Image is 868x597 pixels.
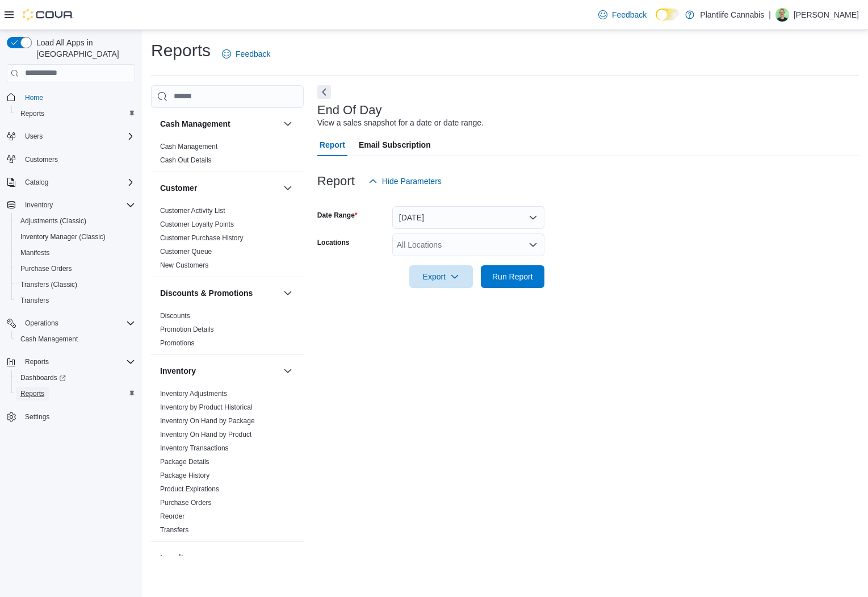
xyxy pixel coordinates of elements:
span: Reports [16,387,135,400]
button: Users [2,128,140,144]
a: Inventory On Hand by Product [160,431,251,439]
span: Inventory On Hand by Package [160,416,255,425]
span: Run Report [492,271,533,282]
button: Cash Management [160,118,279,130]
button: Loyalty [281,551,295,565]
button: Operations [2,315,140,331]
a: Purchase Orders [160,499,212,507]
div: Cash Management [151,140,304,172]
h3: Discounts & Promotions [160,287,253,299]
button: Reports [11,106,140,122]
h1: Reports [151,39,211,62]
h3: Cash Management [160,118,230,130]
a: Transfers [16,294,53,307]
span: Reports [20,389,44,398]
span: Transfers (Classic) [16,278,135,291]
span: Dark Mode [656,20,656,21]
span: Customer Queue [160,247,212,256]
button: Transfers (Classic) [11,277,140,293]
span: Purchase Orders [20,264,72,273]
a: New Customers [160,261,208,269]
a: Feedback [217,43,275,65]
span: Cash Management [16,332,135,346]
button: Settings [2,408,140,425]
a: Transfers [160,526,188,534]
a: Inventory by Product Historical [160,403,253,411]
span: Transfers (Classic) [20,280,77,289]
span: Inventory Transactions [160,444,229,453]
h3: Report [317,174,355,188]
div: Discounts & Promotions [151,309,304,354]
span: Users [20,130,135,143]
a: Customer Loyalty Points [160,220,234,228]
a: Package History [160,471,209,479]
h3: Inventory [160,365,196,377]
span: Export [416,265,466,288]
span: Operations [25,319,58,328]
a: Promotion Details [160,325,214,333]
button: Catalog [20,176,53,189]
button: Customers [2,151,140,168]
span: Dashboards [20,373,66,382]
button: Reports [2,354,140,370]
button: Inventory [20,198,57,212]
button: [DATE] [392,206,544,229]
a: Dashboards [16,371,70,385]
div: Inventory [151,387,304,541]
span: Customer Loyalty Points [160,220,234,229]
a: Inventory Transactions [160,444,229,452]
span: Discounts [160,311,190,320]
a: Dashboards [11,370,140,386]
p: [PERSON_NAME] [794,8,859,22]
button: Users [20,130,47,143]
button: Open list of options [529,240,538,249]
a: Reorder [160,512,184,520]
h3: Customer [160,182,197,194]
span: Customers [25,155,58,164]
a: Product Expirations [160,485,219,493]
button: Home [2,89,140,106]
div: View a sales snapshot for a date or date range. [317,117,484,129]
nav: Complex example [7,85,135,455]
span: Cash Out Details [160,156,212,165]
span: Home [25,93,43,102]
a: Cash Management [160,143,217,151]
span: Inventory by Product Historical [160,403,253,412]
a: Inventory On Hand by Package [160,417,255,425]
span: Transfers [20,296,49,305]
span: Settings [20,410,135,424]
button: Manifests [11,245,140,261]
span: Package History [160,471,209,480]
button: Cash Management [281,117,295,131]
h3: End Of Day [317,103,382,117]
span: Catalog [25,178,48,187]
span: Manifests [16,246,135,260]
button: Reports [11,386,140,402]
a: Discounts [160,312,190,320]
span: Customer Activity List [160,206,225,215]
label: Locations [317,238,350,247]
button: Loyalty [160,552,279,563]
a: Cash Management [16,332,82,346]
button: Purchase Orders [11,261,140,277]
span: Email Subscription [359,133,431,156]
span: Feedback [236,48,270,60]
a: Customer Purchase History [160,234,244,242]
a: Customers [20,153,62,166]
span: Inventory Manager (Classic) [16,230,135,244]
span: Reorder [160,512,184,521]
button: Transfers [11,293,140,308]
a: Cash Out Details [160,156,212,164]
label: Date Range [317,211,358,220]
span: Inventory Adjustments [160,389,227,398]
a: Manifests [16,246,54,260]
span: Purchase Orders [16,262,135,275]
span: Reports [16,107,135,120]
span: Hide Parameters [382,176,442,187]
a: Settings [20,410,54,424]
span: New Customers [160,261,208,270]
button: Inventory [281,364,295,378]
a: Reports [16,387,49,400]
a: Inventory Manager (Classic) [16,230,110,244]
span: Reports [20,355,135,369]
